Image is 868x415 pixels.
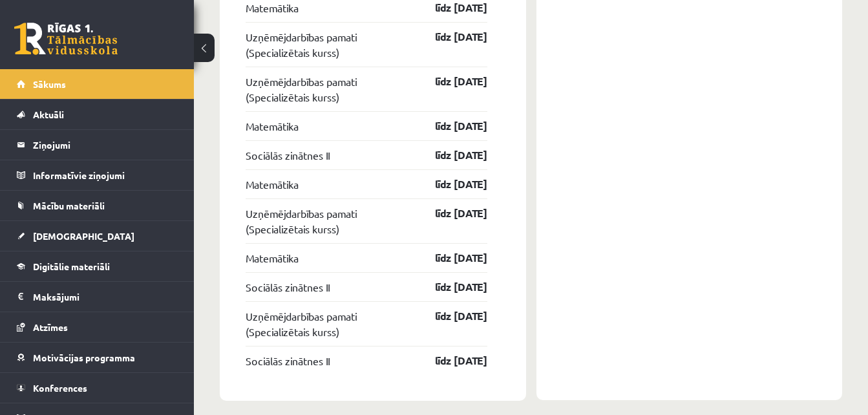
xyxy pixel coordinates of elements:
[17,191,178,220] a: Mācību materiāli
[412,250,487,266] a: līdz [DATE]
[33,200,105,211] span: Mācību materiāli
[412,74,487,89] a: līdz [DATE]
[17,100,178,129] a: Aktuāli
[17,221,178,251] a: [DEMOGRAPHIC_DATA]
[412,29,487,45] a: līdz [DATE]
[17,282,178,312] a: Maksājumi
[17,251,178,281] a: Digitālie materiāli
[33,282,178,312] legend: Maksājumi
[17,373,178,403] a: Konferences
[246,353,330,368] a: Sociālās zinātnes II
[246,206,412,237] a: Uzņēmējdarbības pamati (Specializētais kurss)
[246,176,299,192] a: Matemātika
[17,312,178,342] a: Atzīmes
[33,230,134,242] span: [DEMOGRAPHIC_DATA]
[14,23,118,55] a: Rīgas 1. Tālmācības vidusskola
[246,279,330,295] a: Sociālās zinātnes II
[33,261,110,272] span: Digitālie materiāli
[412,206,487,221] a: līdz [DATE]
[33,321,68,333] span: Atzīmes
[412,147,487,163] a: līdz [DATE]
[246,118,299,134] a: Matemātika
[246,308,412,339] a: Uzņēmējdarbības pamati (Specializētais kurss)
[412,176,487,192] a: līdz [DATE]
[33,130,178,160] legend: Ziņojumi
[17,343,178,372] a: Motivācijas programma
[33,160,178,190] legend: Informatīvie ziņojumi
[246,147,330,163] a: Sociālās zinātnes II
[33,109,64,120] span: Aktuāli
[246,74,412,105] a: Uzņēmējdarbības pamati (Specializētais kurss)
[33,352,135,363] span: Motivācijas programma
[17,69,178,99] a: Sākums
[17,160,178,190] a: Informatīvie ziņojumi
[246,250,299,266] a: Matemātika
[33,78,66,90] span: Sākums
[412,118,487,134] a: līdz [DATE]
[412,308,487,324] a: līdz [DATE]
[412,353,487,368] a: līdz [DATE]
[17,130,178,160] a: Ziņojumi
[33,382,87,394] span: Konferences
[412,279,487,295] a: līdz [DATE]
[246,29,412,60] a: Uzņēmējdarbības pamati (Specializētais kurss)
